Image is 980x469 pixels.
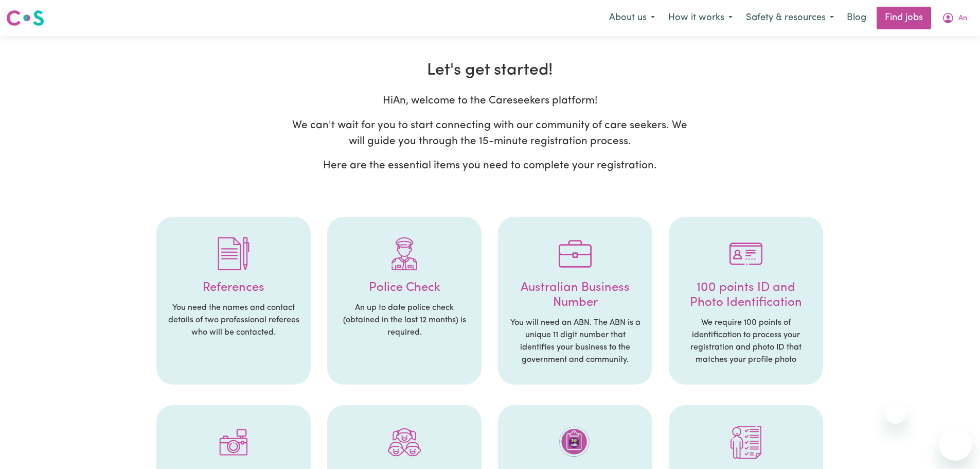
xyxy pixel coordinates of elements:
[337,302,471,339] p: An up to date police check (obtained in the last 12 months) is required.
[6,9,44,27] img: Careseekers logo
[292,93,688,109] p: Hi An , welcome to the Careseekers platform!
[885,403,906,424] iframe: Close message
[508,281,642,310] h4: Australian Business Number
[337,281,471,296] h4: Police Check
[877,7,931,29] a: Find jobs
[939,428,972,461] iframe: Button to launch messaging window
[841,7,872,29] a: Blog
[292,117,688,149] p: We can't wait for you to start connecting with our community of care seekers. We will guide you t...
[739,7,841,29] button: Safety & resources
[292,158,688,173] p: Here are the essential items you need to complete your registration.
[508,317,642,366] p: You will need an ABN. The ABN is a unique 11 digit number that identifies your business to the go...
[602,7,662,29] button: About us
[6,6,44,30] a: Careseekers logo
[662,7,739,29] button: How it works
[935,7,974,29] button: My Account
[679,281,813,310] h4: 100 points ID and Photo Identification
[679,317,813,366] p: We require 100 points of identification to process your registration and photo ID that matches yo...
[88,61,893,80] h2: Let's get started!
[167,302,300,339] p: You need the names and contact details of two professional referees who will be contacted.
[958,13,967,24] span: An
[167,281,300,296] h4: References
